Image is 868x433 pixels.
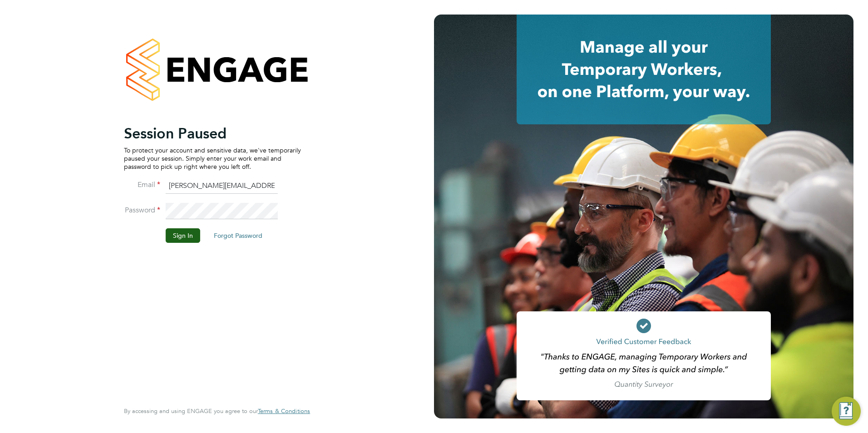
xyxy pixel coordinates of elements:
button: Forgot Password [207,228,270,243]
button: Sign In [166,228,200,243]
span: By accessing and using ENGAGE you agree to our [124,407,310,415]
a: Terms & Conditions [258,408,310,415]
input: Enter your work email... [166,178,278,194]
h2: Session Paused [124,124,301,143]
button: Engage Resource Center [832,397,861,426]
label: Password [124,206,160,215]
p: To protect your account and sensitive data, we've temporarily paused your session. Simply enter y... [124,146,301,171]
label: Email [124,180,160,190]
span: Terms & Conditions [258,407,310,415]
